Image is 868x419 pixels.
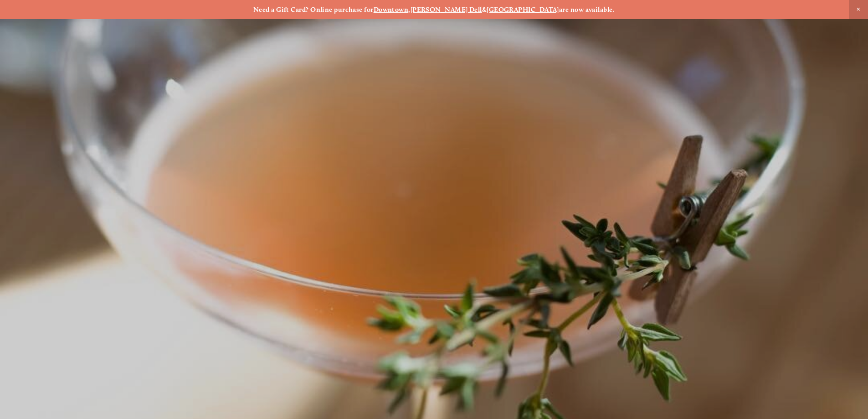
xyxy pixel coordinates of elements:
a: [PERSON_NAME] Dell [411,5,482,14]
strong: Need a Gift Card? Online purchase for [253,5,374,14]
strong: , [408,5,410,14]
a: Downtown [374,5,409,14]
strong: are now available. [559,5,615,14]
strong: & [482,5,487,14]
a: [GEOGRAPHIC_DATA] [487,5,559,14]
